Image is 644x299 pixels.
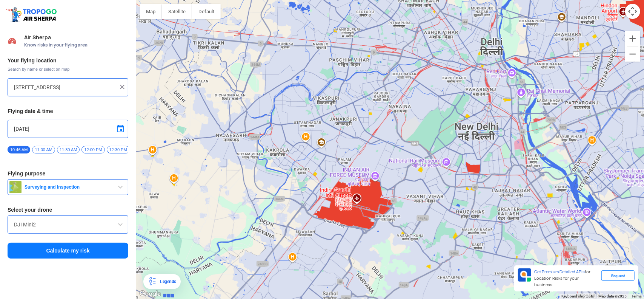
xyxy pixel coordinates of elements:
[561,294,594,299] button: Keyboard shortcuts
[8,66,128,72] span: Search by name or select on map
[6,6,59,23] img: ic_tgdronemaps.svg
[8,207,128,212] h3: Select your drone
[625,31,640,46] button: Zoom in
[8,243,128,259] button: Calculate my risk
[534,269,585,274] span: Get Premium Detailed APIs
[598,294,627,298] span: Map data ©2025
[24,42,128,48] span: Know risks in your flying area
[148,277,157,286] img: Legends
[625,4,640,19] button: Map camera controls
[24,34,128,40] span: Air Sherpa
[118,83,126,91] img: ic_close.png
[531,268,601,288] div: for Location Risks for your business.
[81,146,105,153] span: 12:00 PM
[22,184,116,190] span: Surveying and Inspection
[9,181,22,193] img: survey.png
[32,146,55,153] span: 11:00 AM
[625,46,640,62] button: Zoom out
[57,146,80,153] span: 11:30 AM
[107,146,130,153] span: 12:30 PM
[140,4,162,19] button: Show street map
[8,179,128,195] button: Surveying and Inspection
[518,268,531,282] img: Premium APIs
[138,289,163,299] a: Open this area in Google Maps (opens a new window)
[8,58,128,63] h3: Your flying location
[8,36,17,45] img: Risk Scores
[8,108,128,114] h3: Flying date & time
[631,294,642,298] a: Terms
[138,289,163,299] img: Google
[14,220,122,229] input: Search by name or Brand
[8,171,128,176] h3: Flying purpose
[162,4,192,19] button: Show satellite imagery
[14,124,122,133] input: Select Date
[8,146,30,153] span: 10:46 AM
[14,83,116,92] input: Search your flying location
[157,277,176,286] div: Legends
[601,270,635,281] div: Request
